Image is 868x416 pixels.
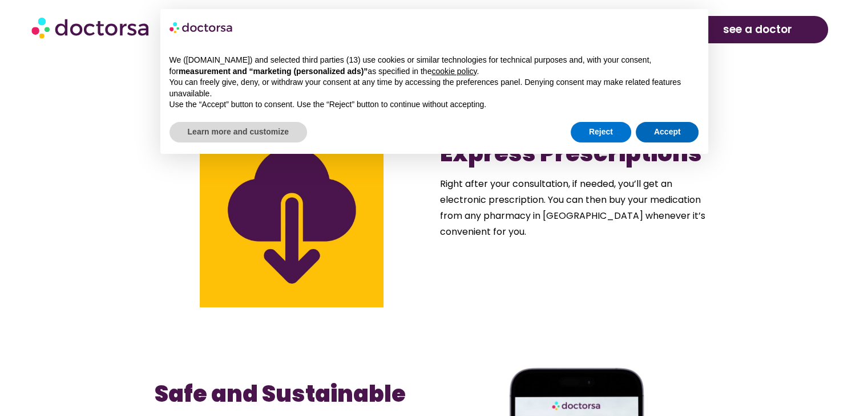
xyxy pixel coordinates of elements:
[169,77,699,99] p: You can freely give, deny, or withdraw your consent at any time by accessing the preferences pane...
[571,122,631,142] button: Reject
[723,21,792,39] span: see a doctor
[169,122,307,142] button: Learn more and customize
[687,16,828,43] a: see a doctor
[440,176,714,240] p: Right after your consultation, if needed, you’ll get an electronic prescription. You can then buy...
[431,67,477,76] a: cookie policy
[636,122,699,142] button: Accept
[155,378,406,410] b: Safe and Sustainable
[169,99,699,111] p: Use the “Accept” button to consent. Use the “Reject” button to continue without accepting.
[169,55,699,77] p: We ([DOMAIN_NAME]) and selected third parties (13) use cookies or similar technologies for techni...
[179,67,368,76] strong: measurement and “marketing (personalized ads)”
[169,18,233,36] img: logo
